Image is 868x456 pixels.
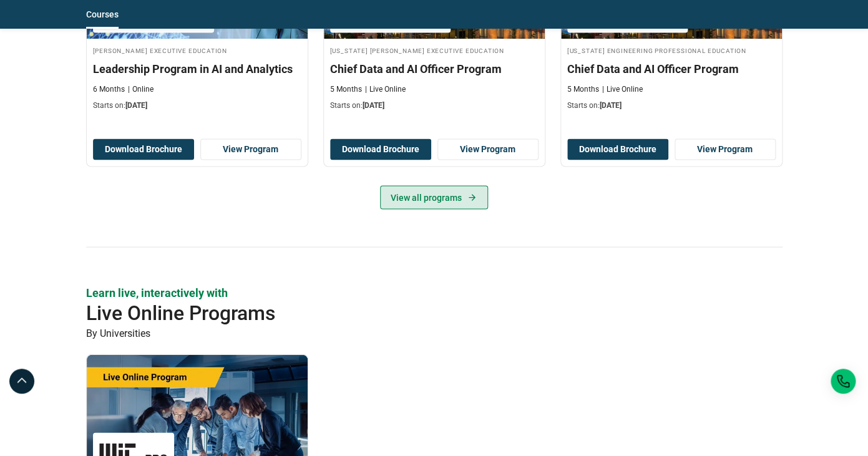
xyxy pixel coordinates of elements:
h4: [PERSON_NAME] Executive Education [93,45,301,56]
h4: [US_STATE] [PERSON_NAME] Executive Education [330,45,539,56]
h2: Live Online Programs [86,300,713,325]
p: 5 Months [330,84,362,94]
button: Download Brochure [567,138,668,160]
p: Starts on: [93,100,301,110]
p: Starts on: [330,100,539,110]
p: Learn live, interactively with [86,284,783,300]
h4: [US_STATE] Engineering Professional Education [567,45,776,56]
p: 6 Months [93,84,125,94]
p: Starts on: [567,100,776,110]
p: Live Online [602,84,643,94]
button: Download Brochure [93,138,194,160]
p: Live Online [365,84,406,94]
span: [DATE] [363,100,384,109]
a: View all programs [380,185,488,209]
span: [DATE] [125,100,147,109]
p: By Universities [86,325,783,341]
button: Download Brochure [330,138,431,160]
a: View Program [675,138,776,160]
h3: Leadership Program in AI and Analytics [93,61,301,77]
a: View Program [200,138,301,160]
a: View Program [437,138,539,160]
h3: Chief Data and AI Officer Program [567,61,776,77]
h3: Chief Data and AI Officer Program [330,61,539,77]
p: Online [128,84,154,94]
span: [DATE] [600,100,622,109]
p: 5 Months [567,84,599,94]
